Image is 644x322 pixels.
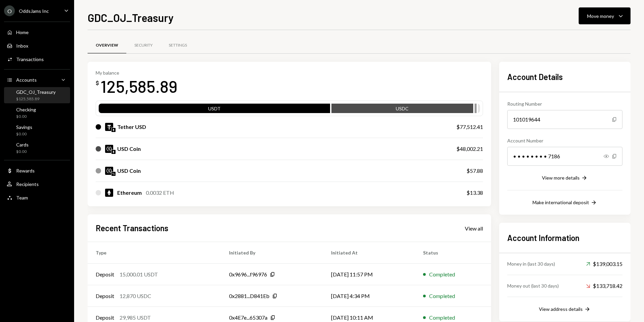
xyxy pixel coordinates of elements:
[456,123,483,131] div: $77,512.41
[507,110,622,129] div: 101019644
[16,195,28,200] div: Team
[16,43,28,49] div: Inbox
[533,199,597,207] button: Make international deposit
[117,167,141,175] div: USD Coin
[16,149,29,155] div: $0.00
[96,314,114,322] div: Deposit
[111,150,116,154] img: ethereum-mainnet
[117,145,141,153] div: USD Coin
[586,260,622,268] div: $139,003.15
[507,232,622,243] h2: Account Information
[16,96,56,102] div: $125,585.89
[507,137,622,144] div: Account Number
[96,80,99,86] div: $
[221,242,323,264] th: Initiated By
[120,292,151,300] div: 12,870 USDC
[146,189,174,197] div: 0.0032 ETH
[96,270,114,278] div: Deposit
[16,181,39,187] div: Recipients
[4,53,70,65] a: Transactions
[105,145,113,153] img: USDC
[323,264,415,285] td: [DATE] 11:57 PM
[4,178,70,190] a: Recipients
[105,167,113,175] img: USDC
[111,128,116,132] img: ethereum-mainnet
[539,306,583,312] div: View address details
[126,37,161,54] a: Security
[415,242,491,264] th: Status
[586,282,622,290] div: $133,718.42
[4,164,70,177] a: Rewards
[16,114,36,119] div: $0.00
[4,26,70,38] a: Home
[229,314,267,322] div: 0x4E7e...65307a
[465,225,483,232] div: View all
[120,314,151,322] div: 29,985 USDT
[456,145,483,153] div: $48,002.21
[507,260,555,267] div: Money in (last 30 days)
[229,292,269,300] div: 0x2881...D841Eb
[19,8,49,14] div: OddsJams Inc
[429,292,455,300] div: Completed
[4,105,70,121] a: Checking$0.00
[4,87,70,103] a: GDC_OJ_Treasury$125,585.89
[111,172,116,176] img: polygon-mainnet
[16,29,29,35] div: Home
[533,199,589,205] div: Make international deposit
[507,282,559,289] div: Money out (last 30 days)
[4,5,15,16] div: O
[466,189,483,197] div: $13.38
[117,189,142,197] div: Ethereum
[323,242,415,264] th: Initiated At
[88,37,126,54] a: Overview
[161,37,195,54] a: Settings
[16,107,36,112] div: Checking
[88,242,221,264] th: Type
[507,147,622,166] div: • • • • • • • • 7186
[4,74,70,86] a: Accounts
[96,70,178,76] div: My balance
[542,175,580,181] div: View more details
[539,306,591,313] button: View address details
[323,285,415,307] td: [DATE] 4:34 PM
[134,43,153,48] div: Security
[466,167,483,175] div: $57.88
[429,314,455,322] div: Completed
[16,142,29,147] div: Cards
[229,270,267,278] div: 0x9696...f96976
[16,124,32,130] div: Savings
[169,43,187,48] div: Settings
[96,222,168,234] h2: Recent Transactions
[120,270,158,278] div: 15,000.01 USDT
[4,191,70,204] a: Team
[88,11,174,24] h1: GDC_OJ_Treasury
[429,270,455,278] div: Completed
[96,43,118,48] div: Overview
[4,39,70,52] a: Inbox
[4,140,70,156] a: Cards$0.00
[16,168,35,173] div: Rewards
[4,122,70,138] a: Savings$0.00
[465,224,483,232] a: View all
[507,71,622,82] h2: Account Details
[105,123,113,131] img: USDT
[96,292,114,300] div: Deposit
[105,189,113,197] img: ETH
[507,100,622,107] div: Routing Number
[16,131,32,137] div: $0.00
[16,56,44,62] div: Transactions
[117,123,146,131] div: Tether USD
[100,76,178,97] div: 125,585.89
[542,175,588,182] button: View more details
[579,7,631,24] button: Move money
[16,77,37,83] div: Accounts
[331,105,473,114] div: USDC
[16,89,56,95] div: GDC_OJ_Treasury
[587,12,614,20] div: Move money
[99,105,330,114] div: USDT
